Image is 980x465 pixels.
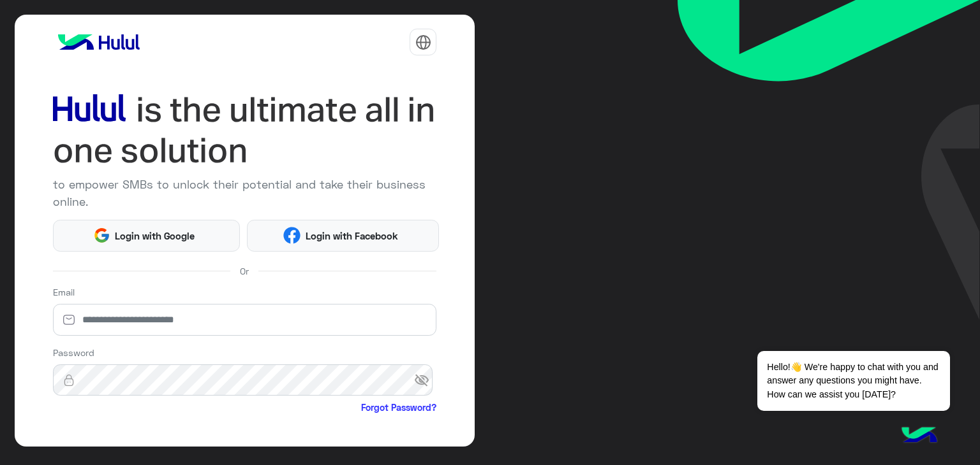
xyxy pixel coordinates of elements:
[414,369,437,392] span: visibility_off
[897,414,942,459] img: hulul-logo.png
[301,229,403,243] span: Login with Facebook
[53,29,145,55] img: logo
[53,346,94,359] label: Password
[757,351,949,411] span: Hello!👋 We're happy to chat with you and answer any questions you might have. How can we assist y...
[110,229,200,243] span: Login with Google
[53,285,75,299] label: Email
[53,89,437,171] img: hululLoginTitle_EN.svg
[415,34,431,50] img: tab
[283,227,301,244] img: Facebook
[240,264,249,278] span: Or
[93,227,110,244] img: Google
[247,220,439,252] button: Login with Facebook
[53,220,240,252] button: Login with Google
[53,374,85,387] img: lock
[53,313,85,326] img: email
[53,176,437,210] p: to empower SMBs to unlock their potential and take their business online.
[361,401,436,414] a: Forgot Password?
